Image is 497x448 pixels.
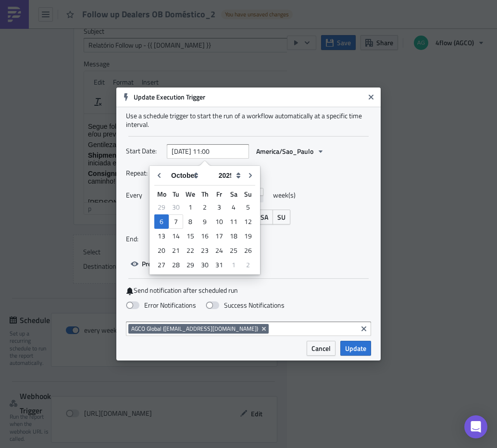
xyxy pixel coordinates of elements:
div: 8 [183,215,198,228]
span: SU [277,212,286,222]
div: Fri Oct 03 2025 [212,200,226,214]
span: Gentileza considerar a seguinte tradução para campo status: [4,27,186,35]
div: 23 [198,244,212,257]
div: Wed Oct 01 2025 [183,200,198,214]
div: 28 [169,258,183,272]
div: Wed Oct 29 2025 [183,258,198,272]
div: Thu Oct 09 2025 [198,214,212,229]
span: – O transporte de seu produto [PERSON_NAME] esta em andamento. Seu pedido está a caminho! [4,56,344,71]
div: Mon Oct 13 2025 [154,229,169,243]
abbr: Wednesday [186,189,195,199]
div: Sat Oct 04 2025 [226,200,241,214]
div: Sat Oct 18 2025 [226,229,241,243]
abbr: Saturday [230,189,237,199]
div: 1 [226,258,241,272]
div: 7 [169,214,183,229]
div: 29 [154,200,169,214]
div: 27 [154,258,169,272]
button: Go to previous month [152,168,166,183]
button: SA [256,210,273,224]
div: Use a schedule trigger to start the run of a workflow automatically at a specific time interval. [126,112,371,129]
div: Tue Sep 30 2025 [169,200,183,214]
div: 24 [212,244,226,257]
span: Shipment assigned [4,37,65,45]
label: Success Notifications [206,301,285,310]
div: 17 [212,229,226,243]
div: 5 [241,200,255,214]
button: Close [364,90,378,104]
label: Error Notifications [126,301,196,310]
div: 16 [198,229,212,243]
button: Update [340,341,371,356]
div: 3 [212,200,226,214]
div: Sun Oct 26 2025 [241,243,255,258]
div: Tue Oct 21 2025 [169,243,183,258]
abbr: Sunday [244,189,252,199]
span: – Solicitação de embarque do seu produto acabado foi atribuída ao transportador. A viagem será in... [4,37,354,53]
h6: Update Execution Trigger [134,93,364,101]
button: America/Sao_Paulo [251,144,329,159]
button: SU [273,210,290,224]
span: Preview next scheduled runs [142,259,226,269]
div: Sat Oct 11 2025 [226,214,241,229]
div: Thu Oct 02 2025 [198,200,212,214]
div: Tue Oct 14 2025 [169,229,183,243]
select: Year [214,168,243,183]
button: Preview next scheduled runs [126,256,231,271]
div: 2 [241,258,255,272]
div: Sun Nov 02 2025 [241,258,255,272]
span: week(s) [273,188,296,202]
div: 11 [226,215,241,228]
div: Wed Oct 15 2025 [183,229,198,243]
span: Segue follow up referente as notas fiscais que já estão em processo de transportes com sua respec... [4,9,347,24]
button: Clear selected items [358,323,370,335]
div: 30 [198,258,212,272]
div: Tue Oct 28 2025 [169,258,183,272]
div: 15 [183,229,198,243]
div: Thu Oct 30 2025 [198,258,212,272]
div: Sun Oct 05 2025 [241,200,255,214]
div: Fri Oct 24 2025 [212,243,226,258]
label: Start Date: [126,144,162,158]
div: 14 [169,229,183,243]
abbr: Friday [216,189,222,199]
div: 22 [183,244,198,257]
abbr: Monday [157,189,166,199]
div: 1 [183,200,198,214]
div: Sun Oct 12 2025 [241,214,255,229]
label: Every [126,188,162,202]
div: 26 [241,244,255,257]
button: Cancel [307,341,335,356]
button: Remove Tag [260,324,269,334]
div: 6 [154,215,169,228]
div: Open Intercom Messenger [464,415,487,438]
span: [PERSON_NAME] de dúvidas ou solicitações de urgência, gentileza enviar e mail para : ; [4,85,327,100]
div: Wed Oct 08 2025 [183,214,198,229]
div: Mon Oct 27 2025 [154,258,169,272]
abbr: Thursday [201,189,209,199]
div: 10 [212,215,226,228]
label: Send notification after scheduled run [126,286,371,295]
div: Fri Oct 10 2025 [212,214,226,229]
div: Wed Oct 22 2025 [183,243,198,258]
div: Mon Oct 06 2025 [154,214,169,229]
div: 19 [241,229,255,243]
div: 9 [198,215,212,228]
div: 25 [226,244,241,257]
div: Tue Oct 07 2025 [169,214,183,229]
span: Consignment collected [4,56,78,63]
div: Sat Nov 01 2025 [226,258,241,272]
div: Thu Oct 16 2025 [198,229,212,243]
div: Fri Oct 17 2025 [212,229,226,243]
div: Fri Oct 31 2025 [212,258,226,272]
div: 21 [169,244,183,257]
div: Mon Oct 20 2025 [154,243,169,258]
span: SA [261,212,268,222]
div: 20 [154,244,169,257]
select: Month [166,168,214,183]
div: 18 [226,229,241,243]
div: Sun Oct 19 2025 [241,229,255,243]
span: Update [345,343,366,353]
div: 29 [183,258,198,272]
span: America/Sao_Paulo [256,146,313,156]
